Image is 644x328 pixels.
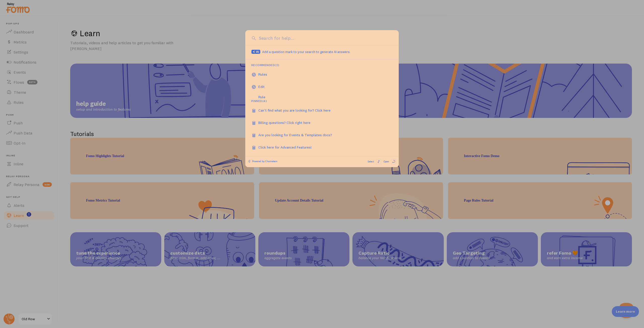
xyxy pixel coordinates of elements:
div: Recommended ( 2 ) [251,63,279,67]
div: Billing questions? Click right here [258,120,316,125]
div: Are you looking for Events & Templates docs? [258,132,337,137]
a: Click here for Advanced Features! [248,141,396,154]
div: Rules [258,72,273,77]
div: Edit Rule [258,84,271,89]
a: Rules [248,68,396,81]
div: Recommended based on: You typically visit this page on Thursday in the evening (s=4), This page h... [258,72,273,77]
a: Are you looking for Events & Templates docs? [248,129,396,141]
div: Can't find what you are looking for? Click here [258,108,336,113]
a: Billing questions? Click right here [248,117,396,129]
input: Search for help... [258,35,393,41]
span: Powered by Chameleon [252,160,277,163]
a: Powered by Chameleon [248,160,277,163]
span: Open [384,159,389,164]
div: Recommended based on: You typically visit this page on Thursday in the evening (s=3), This page h... [258,84,271,89]
span: Add a question mark to your search to generate AI answers. [262,50,350,54]
div: Pinned ( 4 ) [251,99,267,103]
div: Click here for Advanced Features! [258,145,317,150]
a: Can't find what you are looking for? Click here [248,104,396,117]
a: EditRule [248,81,396,93]
span: Select [368,159,374,164]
